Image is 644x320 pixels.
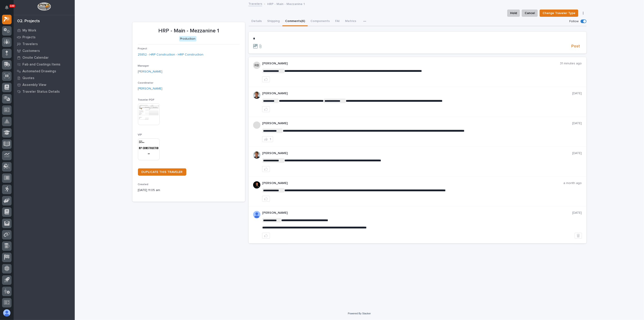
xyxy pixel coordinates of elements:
[262,106,270,112] button: like this post
[262,233,270,239] button: like this post
[249,17,264,26] button: Details
[262,92,572,95] p: [PERSON_NAME]
[14,27,75,34] a: My Work
[138,133,142,136] span: VIP
[138,168,186,176] a: DUPLICATE THIS TRAVELER
[138,99,155,101] span: Traveler PDF
[270,138,271,141] div: 1
[138,28,240,34] p: HRP - Main - Mezzanine 1
[262,181,564,185] p: [PERSON_NAME]
[253,211,260,218] img: AOh14GjSnsZhInYMAl2VIng-st1Md8In0uqDMk7tOoQNx6CrVl7ct0jB5IZFYVrQT5QA0cOuF6lsKrjh3sjyefAjBh-eRxfSk...
[14,88,75,95] a: Traveler Status Details
[570,44,582,49] button: Post
[572,44,580,49] span: Post
[14,41,75,47] a: Travelers
[342,17,359,26] button: Metrics
[22,69,56,73] p: Automated Drawings
[253,92,260,99] img: AOh14GhWdCmNGdrYYOPqe-VVv6zVZj5eQYWy4aoH1XOH=s96-c
[248,1,262,6] a: Travelers
[142,170,183,174] span: DUPLICATE THIS TRAVELER
[14,81,75,88] a: Assembly View
[262,196,270,202] button: like this post
[22,76,34,80] p: Quotes
[572,92,582,95] p: [DATE]
[253,181,260,189] img: ACg8ocJcz4vZ21Cj6ND81c1DV7NvJtHTK7wKtHfHTJcpF4JkkkB-Ka8=s96-c
[564,181,582,185] p: a month ago
[543,10,575,16] span: Change Traveler Type
[14,75,75,81] a: Quotes
[308,17,332,26] button: Components
[138,188,240,193] p: [DATE] 11:05 am
[22,90,60,94] p: Traveler Status Details
[575,233,582,239] button: Delete post
[522,10,538,17] button: Cancel
[17,19,40,24] div: 02. Projects
[22,29,36,33] p: My Work
[572,121,582,125] p: [DATE]
[332,17,342,26] button: FAI
[282,17,308,26] button: Comments (6)
[138,69,163,74] a: [PERSON_NAME]
[22,35,36,39] p: Projects
[572,151,582,155] p: [DATE]
[10,4,14,7] p: 100
[262,76,270,82] button: like this post
[22,42,38,46] p: Travelers
[14,61,75,68] a: Fab and Coatings Items
[264,17,282,26] button: Shipping
[253,151,260,159] img: AOh14GhWdCmNGdrYYOPqe-VVv6zVZj5eQYWy4aoH1XOH=s96-c
[22,56,49,60] p: Onsite Calendar
[22,63,60,67] p: Fab and Coatings Items
[22,83,46,87] p: Assembly View
[540,10,578,17] button: Change Traveler Type
[348,312,371,315] a: Powered By Stacker
[14,54,75,61] a: Onsite Calendar
[138,65,149,67] span: Manager
[14,47,75,54] a: Customers
[14,34,75,41] a: Projects
[262,166,270,172] button: like this post
[262,62,560,65] p: [PERSON_NAME]
[262,136,273,142] button: 1
[138,86,163,91] a: [PERSON_NAME]
[507,10,520,17] button: Hold
[572,211,582,215] p: [DATE]
[138,47,147,50] span: Project
[2,308,12,318] button: users-avatar
[267,1,305,6] p: HRP - Main - Mezzanine 1
[14,68,75,75] a: Automated Drawings
[2,3,12,12] button: Notifications
[262,211,572,215] p: [PERSON_NAME]
[525,10,535,16] span: Cancel
[22,49,40,53] p: Customers
[138,82,154,84] span: Coordinator
[510,10,517,16] span: Hold
[138,52,204,57] a: 25852 - HRP Construction - HRP Construction
[37,2,51,11] img: Workspace Logo
[262,121,572,125] p: [PERSON_NAME]
[560,62,582,65] p: 31 minutes ago
[570,19,579,23] p: Follow
[6,5,12,13] div: Notifications100
[179,36,197,42] div: Production
[138,183,149,186] span: Created
[262,151,572,155] p: [PERSON_NAME]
